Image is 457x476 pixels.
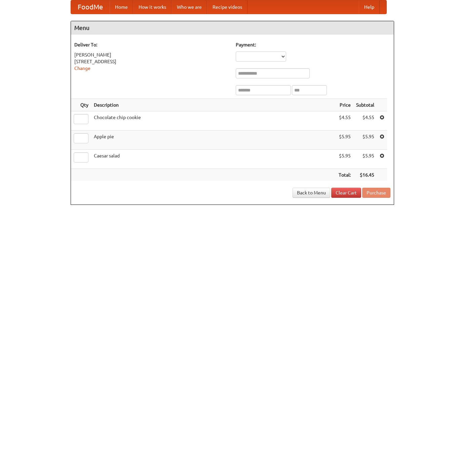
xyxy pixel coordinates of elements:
[331,188,361,198] a: Clear Cart
[74,41,229,48] h5: Deliver To:
[91,111,336,131] td: Chocolate chip cookie
[71,21,394,35] h4: Menu
[353,111,377,131] td: $4.55
[336,150,353,169] td: $5.95
[71,99,91,111] th: Qty
[353,150,377,169] td: $5.95
[91,150,336,169] td: Caesar salad
[91,99,336,111] th: Description
[236,41,390,48] h5: Payment:
[207,0,247,14] a: Recipe videos
[293,188,330,198] a: Back to Menu
[336,131,353,150] td: $5.95
[74,51,229,58] div: [PERSON_NAME]
[353,99,377,111] th: Subtotal
[91,131,336,150] td: Apple pie
[172,0,207,14] a: Who we are
[336,99,353,111] th: Price
[71,0,110,14] a: FoodMe
[359,0,380,14] a: Help
[353,169,377,181] th: $16.45
[353,131,377,150] td: $5.95
[336,111,353,131] td: $4.55
[74,66,90,71] a: Change
[133,0,172,14] a: How it works
[74,58,229,65] div: [STREET_ADDRESS]
[362,188,390,198] button: Purchase
[110,0,133,14] a: Home
[336,169,353,181] th: Total:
